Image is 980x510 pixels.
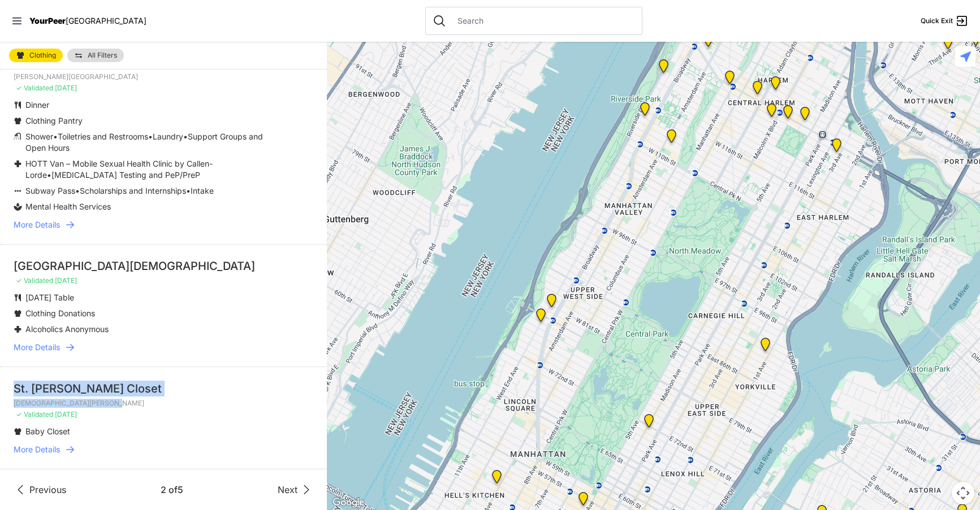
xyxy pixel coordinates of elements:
div: The Cathedral Church of St. John the Divine [660,125,683,152]
span: Next [278,483,297,496]
span: Subway Pass [25,186,75,195]
a: More Details [14,219,313,230]
a: More Details [14,342,313,353]
p: [DEMOGRAPHIC_DATA][PERSON_NAME] [14,399,313,408]
a: Clothing [9,49,63,62]
span: Scholarships and Internships [80,186,186,195]
div: 9th Avenue Drop-in Center [485,465,508,492]
span: • [186,186,191,195]
div: Avenue Church [754,333,777,360]
img: Google [330,495,367,510]
div: Harm Reduction Center [899,21,922,49]
span: YourPeer [29,16,66,25]
span: • [148,132,153,141]
div: Manhattan [652,55,675,82]
span: Toiletries and Restrooms [58,132,148,141]
a: Next [278,483,313,496]
div: Manhattan [764,72,787,99]
span: Alcoholics Anonymous [25,324,109,334]
span: Clothing Pantry [25,116,83,125]
input: Search [451,15,635,27]
span: [MEDICAL_DATA] Testing and PeP/PreP [51,170,200,180]
span: Intake [191,186,214,195]
span: • [53,132,58,141]
span: 5 [178,484,183,495]
span: • [47,170,51,180]
span: • [75,186,80,195]
a: Previous [14,483,66,496]
span: More Details [14,342,60,353]
span: 2 [161,484,169,495]
span: More Details [14,219,60,230]
span: All Filters [88,52,117,59]
span: HOTT Van – Mobile Sexual Health Clinic by Callen-Lorde [25,159,213,180]
span: ✓ Validated [16,276,53,285]
span: [DATE] Table [25,293,74,302]
span: Baby Closet [25,426,70,436]
span: [GEOGRAPHIC_DATA] [66,16,146,25]
span: Clothing [29,52,56,59]
span: • [183,132,188,141]
a: All Filters [67,49,124,62]
span: More Details [14,444,60,455]
div: [GEOGRAPHIC_DATA][DEMOGRAPHIC_DATA] [14,258,313,274]
div: Ford Hall [633,98,657,125]
span: Mental Health Services [25,202,111,211]
div: The PILLARS – Holistic Recovery Support [718,66,741,93]
span: Laundry [153,132,183,141]
span: ✓ Validated [16,410,53,419]
a: YourPeer[GEOGRAPHIC_DATA] [29,18,146,24]
span: Previous [29,483,66,496]
div: Pathways Adult Drop-In Program [540,289,563,316]
span: of [169,484,178,495]
a: More Details [14,444,313,455]
div: St. [PERSON_NAME] Closet [14,381,313,396]
div: Main Location [825,134,848,161]
a: Quick Exit [921,14,969,28]
span: [DATE] [55,84,77,92]
span: [DATE] [55,410,77,419]
span: ✓ Validated [16,84,53,92]
a: Open this area in Google Maps (opens a new window) [330,495,367,510]
p: [PERSON_NAME][GEOGRAPHIC_DATA] [14,72,313,81]
span: Shower [25,132,53,141]
button: Map camera controls [952,482,974,504]
div: Manhattan [776,101,800,128]
div: Uptown/Harlem DYCD Youth Drop-in Center [746,76,769,103]
span: [DATE] [55,276,77,285]
div: East Harlem [793,102,817,129]
div: Manhattan [637,409,660,437]
span: Quick Exit [921,16,953,25]
span: Dinner [25,100,49,110]
span: Clothing Donations [25,308,95,318]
